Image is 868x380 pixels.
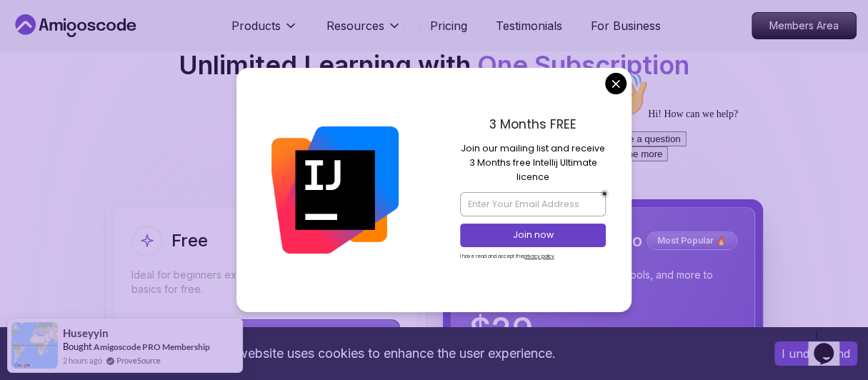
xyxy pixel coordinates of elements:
img: :wave: [6,6,51,51]
button: Start Learning for Free [131,319,400,352]
a: Pricing [430,17,467,34]
span: One Subscription [477,49,689,81]
span: Bought [63,341,92,352]
span: Huseyyin [63,327,109,339]
iframe: chat widget [808,323,854,366]
span: 2 hours ago [63,354,102,366]
div: 👋Hi! How can we help?I have a questionTell me more [6,6,263,96]
p: Start Learning for Free [132,320,399,351]
p: Resources [326,17,384,34]
h2: Free [171,229,208,252]
h2: Unlimited Learning with [179,51,689,79]
a: Amigoscode PRO Membership [94,341,210,352]
a: ProveSource [116,354,161,366]
button: I have a question [6,66,90,81]
img: provesource social proof notification image [11,322,58,369]
iframe: chat widget [597,66,854,316]
button: Accept cookies [774,341,857,366]
a: Testimonials [496,17,562,34]
p: Products [231,17,281,34]
p: Members Area [752,13,856,39]
button: Tell me more [6,81,71,96]
a: For Business [591,17,661,34]
button: Products [231,17,298,46]
p: Ideal for beginners exploring coding and learning the basics for free. [131,268,400,296]
a: Members Area [752,12,857,39]
span: Hi! How can we help? [6,43,141,54]
div: This website uses cookies to enhance the user experience. [11,338,753,369]
button: Resources [326,17,401,46]
p: $ 29 [469,314,534,348]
